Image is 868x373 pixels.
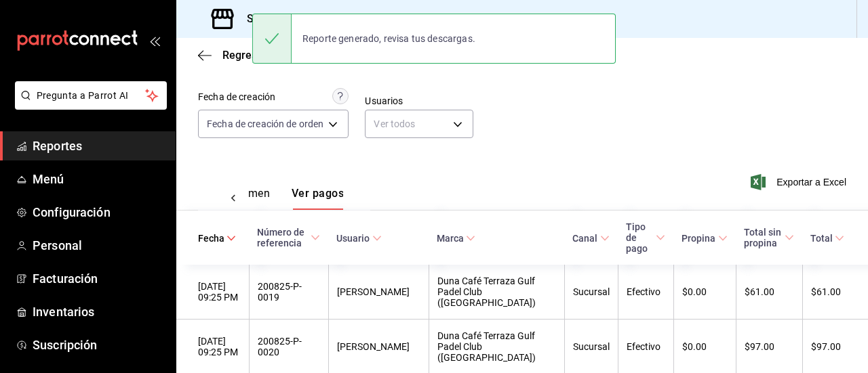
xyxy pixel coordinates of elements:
[33,236,165,255] span: Personal
[198,49,267,62] button: Regresar
[257,227,321,248] span: Número de referencia
[626,221,665,254] span: Tipo de pago
[198,281,241,303] div: [DATE] 09:25 PM
[33,170,165,188] span: Menú
[207,117,323,131] span: Fecha de creación de orden
[627,286,665,297] div: Efectivo
[682,286,727,297] div: $0.00
[437,330,557,363] div: Duna Café Terraza Gulf Padel Club ([GEOGRAPHIC_DATA])
[337,341,420,352] div: [PERSON_NAME]
[627,341,665,352] div: Efectivo
[744,227,794,248] span: Total sin propina
[33,336,165,354] span: Suscripción
[15,81,167,110] button: Pregunta a Parrot AI
[437,276,557,308] div: Duna Café Terraza Gulf Padel Club ([GEOGRAPHIC_DATA])
[33,137,165,155] span: Reportes
[207,187,303,210] div: navigation tabs
[292,187,344,210] button: Ver pagos
[236,11,585,27] h3: Sucursal: Duna Café Terraza Gulf Padel Club ([GEOGRAPHIC_DATA])
[573,286,610,297] div: Sucursal
[753,174,846,190] button: Exportar a Excel
[811,286,846,297] div: $61.00
[811,341,846,352] div: $97.00
[572,233,609,244] span: Canal
[33,303,165,321] span: Inventarios
[33,203,165,221] span: Configuración
[745,286,794,297] div: $61.00
[810,233,844,244] span: Total
[37,89,146,103] span: Pregunta a Parrot AI
[365,96,473,106] label: Usuarios
[336,233,381,244] span: Usuario
[745,341,794,352] div: $97.00
[33,269,165,288] span: Facturación
[573,341,610,352] div: Sucursal
[258,336,321,357] div: 200825-P-0020
[258,281,321,303] div: 200825-P-0019
[682,341,727,352] div: $0.00
[337,286,420,297] div: [PERSON_NAME]
[682,233,727,244] span: Propina
[198,90,275,104] div: Fecha de creación
[437,233,475,244] span: Marca
[222,49,267,62] span: Regresar
[149,35,160,46] button: open_drawer_menu
[9,98,167,112] a: Pregunta a Parrot AI
[292,24,486,53] div: Reporte generado, revisa tus descargas.
[198,233,236,244] span: Fecha
[198,336,241,357] div: [DATE] 09:25 PM
[365,110,473,138] div: Ver todos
